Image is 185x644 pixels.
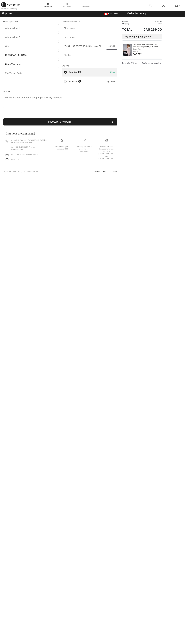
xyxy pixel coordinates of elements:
img: email [6,153,8,156]
div: Express [69,80,81,83]
div: Free return label included for orders shipped to [GEOGRAPHIC_DATA] and [GEOGRAPHIC_DATA] [98,145,116,160]
td: Shipping [122,23,136,25]
input: Mobile [62,51,117,59]
img: 1ère Avenue [1,2,20,7]
span: EN [114,13,118,15]
td: CA$ 299.00 [136,25,162,34]
span: 1 [128,21,129,22]
input: E-mail [62,42,104,50]
img: Free shipping on orders over $99 [105,139,108,142]
div: Contact Information [62,20,117,23]
input: City [3,42,59,50]
div: My Shopping Bag (1 Item) [122,34,162,39]
div: Summary [82,5,90,8]
span: 1 [179,4,180,6]
td: Items ( ) [122,20,136,23]
button: Change [106,43,117,50]
a: Privacy [107,171,117,173]
input: Address line 1 [3,24,59,32]
td: Total [122,25,136,34]
td: CA$ 299.00 [136,20,162,23]
a: [EMAIL_ADDRESS][DOMAIN_NAME] [11,154,38,155]
div: Shipping [62,64,117,67]
span: Online Chat [11,159,20,160]
a: FAQ [100,171,106,173]
div: Shipping [44,5,52,8]
img: Delivery is a breeze since we pay the duties! [83,139,86,142]
img: Canadian Dollar [104,13,108,15]
div: Free shipping on orders over $99 [53,145,71,150]
p: Call us Toll-Free from [GEOGRAPHIC_DATA] or the US at [11,139,47,144]
td: Free [136,23,162,25]
span: CAD [104,13,113,15]
span: CA$ 299 [133,53,142,55]
img: My Bag [175,4,178,7]
div: Shipping Address [3,20,59,23]
div: Regular [69,71,81,74]
div: < Continue Shopping [1,7,17,10]
a: 1 [170,4,183,7]
span: Shipping [2,12,12,15]
img: chat [6,158,8,161]
div: Color: Rose Size: M [133,48,161,53]
input: Address line 2 [3,33,59,41]
span: Free [110,71,115,74]
div: Comments [3,90,117,93]
div: © [GEOGRAPHIC_DATA] All Rights Reserved [4,171,38,173]
a: Cashmere Crew Neck Top with Stud Detailing Top Style 253980 [133,44,161,48]
div: Payment [63,5,71,8]
input: First name [62,24,117,32]
a: Sign In [160,4,167,7]
input: Last name [62,33,117,41]
img: My Info [162,4,165,7]
input: Zip/Postal Code [3,69,31,77]
img: search the website [149,4,152,7]
div: Duty & tariff-free | Uninterrupted shipping [122,62,162,64]
p: Dial [PHONE_NUMBER] From All Other Countries [11,146,47,151]
img: Cashmere Crew Neck Top with Stud Detailing Top Style 253980 [123,44,132,56]
div: Order Summary [124,12,183,15]
h3: Questions or Comments? [6,132,115,135]
div: CA$ 14.95 [105,80,115,83]
img: call [6,140,8,142]
div: Delivery is a breeze since we pay the duties! [75,145,93,153]
a: Terms [91,171,100,173]
button: Proceed to Payment [3,118,117,125]
img: Free shipping on orders over $99 [60,139,63,142]
a: [PHONE_NUMBER] [18,142,32,144]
